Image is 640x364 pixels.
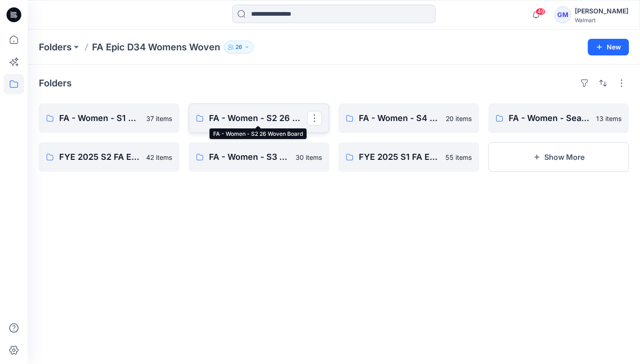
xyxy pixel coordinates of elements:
[235,42,242,52] p: 26
[146,152,172,162] p: 42 items
[209,151,290,164] p: FA - Women - S3 25 Woven Board
[189,142,329,172] a: FA - Women - S3 25 Woven Board30 items
[209,112,307,125] p: FA - Women - S2 26 Woven Board
[359,151,440,164] p: FYE 2025 S1 FA Epic Womens Woven Board
[295,152,322,162] p: 30 items
[146,114,172,123] p: 37 items
[596,114,622,123] p: 13 items
[338,103,479,133] a: FA - Women - S4 25 Woven Board20 items
[224,41,254,54] button: 26
[446,114,472,123] p: 20 items
[189,103,329,133] a: FA - Women - S2 26 Woven Board
[59,112,141,125] p: FA - Women - S1 26 Woven Board
[488,142,629,172] button: Show More
[575,17,628,24] div: Walmart
[535,8,546,15] span: 49
[39,41,72,54] a: Folders
[445,152,472,162] p: 55 items
[39,103,179,133] a: FA - Women - S1 26 Woven Board37 items
[92,41,220,54] p: FA Epic D34 Womens Woven
[588,39,629,55] button: New
[575,6,628,17] div: [PERSON_NAME]
[39,78,72,89] h4: Folders
[554,6,571,23] div: GM
[338,142,479,172] a: FYE 2025 S1 FA Epic Womens Woven Board55 items
[488,103,629,133] a: FA - Women - Seasonless Denim Board13 items
[359,112,440,125] p: FA - Women - S4 25 Woven Board
[39,142,179,172] a: FYE 2025 S2 FA Epic Womens Woven Board42 items
[59,151,141,164] p: FYE 2025 S2 FA Epic Womens Woven Board
[509,112,591,125] p: FA - Women - Seasonless Denim Board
